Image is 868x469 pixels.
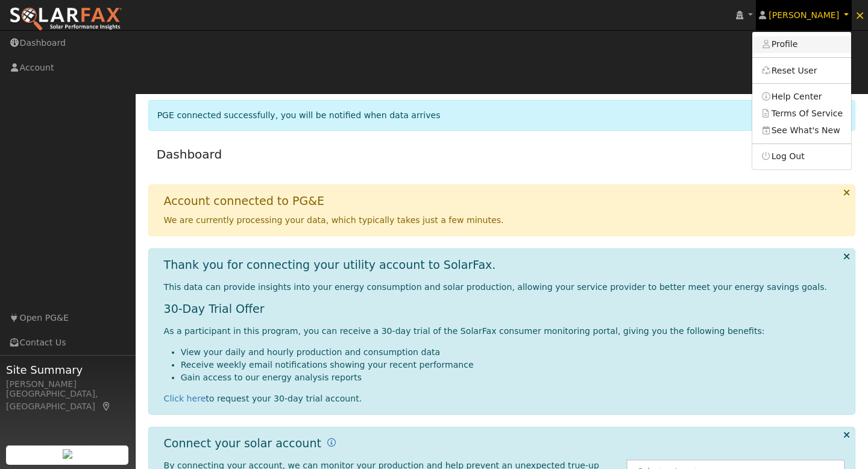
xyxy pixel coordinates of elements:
a: See What's New [752,122,851,139]
a: Terms Of Service [752,105,851,122]
h1: Connect your solar account [164,436,321,450]
li: Receive weekly email notifications showing your recent performance [181,359,846,371]
h1: 30-Day Trial Offer [164,302,846,316]
h1: Account connected to PG&E [164,194,324,208]
span: This data can provide insights into your energy consumption and solar production, allowing your s... [164,282,827,292]
p: As a participant in this program, you can receive a 30-day trial of the SolarFax consumer monitor... [164,325,846,338]
a: Map [101,401,112,411]
div: [PERSON_NAME] [6,378,129,391]
a: Profile [752,36,851,53]
img: SolarFax [9,7,122,32]
div: to request your 30-day trial account. [164,392,846,405]
li: Gain access to our energy analysis reports [181,371,846,384]
h1: Thank you for connecting your utility account to SolarFax. [164,258,496,272]
img: retrieve [63,449,72,459]
span: [PERSON_NAME] [769,10,839,20]
a: Click here [164,394,206,403]
a: Help Center [752,88,851,105]
span: Site Summary [6,362,129,378]
a: Reset User [752,62,851,79]
div: [GEOGRAPHIC_DATA], [GEOGRAPHIC_DATA] [6,388,129,413]
a: Dashboard [157,147,222,162]
span: × [855,8,865,22]
span: We are currently processing your data, which typically takes just a few minutes. [164,215,504,225]
div: PGE connected successfully, you will be notified when data arrives [148,100,856,131]
li: View your daily and hourly production and consumption data [181,346,846,359]
a: Log Out [752,148,851,165]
